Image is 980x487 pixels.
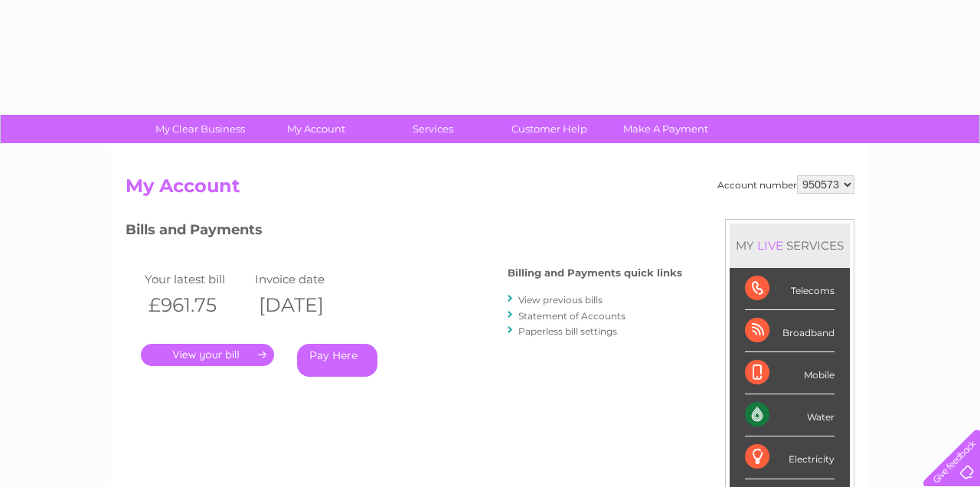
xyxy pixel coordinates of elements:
a: View previous bills [518,294,603,306]
h2: My Account [126,175,854,204]
a: My Clear Business [137,115,263,143]
h3: Bills and Payments [126,219,682,246]
div: Telecoms [745,268,835,310]
h4: Billing and Payments quick links [508,267,682,279]
div: Electricity [745,436,835,479]
div: Account number [717,175,854,194]
div: MY SERVICES [730,224,850,267]
a: Statement of Accounts [518,310,626,322]
a: Paperless bill settings [518,325,617,337]
a: My Account [253,115,380,143]
a: Services [370,115,496,143]
div: Broadband [745,310,835,352]
a: Make A Payment [603,115,729,143]
td: Invoice date [251,269,361,289]
div: LIVE [754,238,786,253]
a: Customer Help [486,115,612,143]
a: Pay Here [297,344,377,377]
td: Your latest bill [141,269,251,289]
th: [DATE] [251,289,361,321]
th: £961.75 [141,289,251,321]
div: Mobile [745,352,835,394]
a: . [141,344,274,366]
div: Water [745,394,835,436]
